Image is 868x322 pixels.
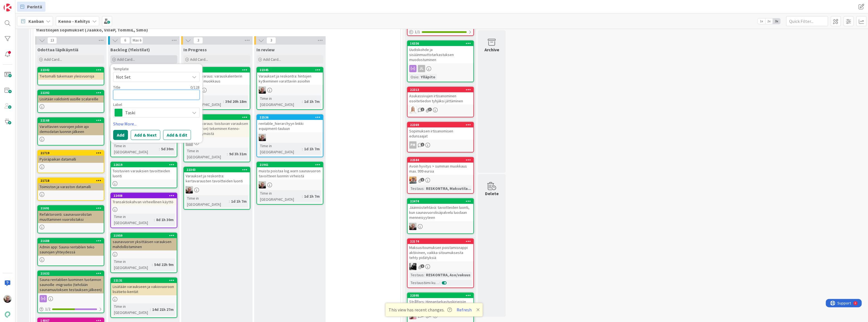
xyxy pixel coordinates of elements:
img: SL [409,106,416,113]
div: 22292Lisätään validointi uusille scalareille [38,90,104,103]
div: 21632Sauna rentablien luominen tuotannon saunoille -migraatio (tehdään saunamuutoksen testauksen ... [38,271,104,293]
div: JH [408,223,473,230]
div: 1d 1h 7m [303,146,321,152]
div: 22131 [113,279,177,282]
span: Add Card... [44,57,62,62]
div: JH [257,86,323,94]
div: 1/1 [408,28,473,35]
button: Add [113,130,128,140]
span: : [418,74,419,80]
span: Template [113,67,129,71]
div: 9d 3h 31m [228,151,248,157]
img: avatar [4,311,11,318]
span: : [302,98,303,105]
span: 1 [421,143,424,146]
div: Testaustiimi kurkkaa [409,280,440,286]
span: Support [12,1,25,8]
span: : [302,193,303,199]
a: 22474Jäännöstehtävä: tavoitteiden luonti, kun saunavuorolisäpalvelu luodaan menneisyyteenJH [407,198,474,234]
div: Asukassivujen irtisanominen osoitetiedon tyhjäksi jättäminen [408,92,473,105]
div: RESKONTRA, Maksutila... [425,185,472,192]
a: 22052Pesutupavaraus: toistuvan varauksen (vakiovuoron) tekeminen Kenno-käyttöliittymästäSRTime in... [183,114,250,162]
div: 21632 [40,272,104,275]
div: Time in [GEOGRAPHIC_DATA] [186,148,227,160]
span: Taski [125,109,187,117]
div: Time in [GEOGRAPHIC_DATA] [186,95,223,108]
img: JH [186,186,193,193]
div: 21961 [260,163,323,167]
a: 22369Sopimuksen irtisanomisen edunsaajatPM [407,122,474,152]
a: 22584Avoin hyvitys > summan muokkaus max. 999 euroaBNTestaus:RESKONTRA, Maksutila... [407,157,474,194]
div: 22345 [260,68,323,72]
span: 1 / 1 [415,29,420,35]
div: Toimiston ja varaston datamalli [38,183,104,190]
div: 22584 [410,158,473,162]
div: 22584 [408,158,473,163]
label: Title [113,85,120,90]
span: Add Card... [263,57,281,62]
div: 21959 [111,233,177,238]
div: rentable_hierarchyyn linkki equipment-tauluun [257,120,323,132]
img: JH [259,181,266,188]
div: 21719 [38,151,104,156]
div: Varaukset ja reskontra: kertavarausten tavoitteiden luonti [184,172,250,185]
div: Lisätään validointi uusille scalareille [38,95,104,103]
div: Time in [GEOGRAPHIC_DATA] [113,143,159,155]
div: 21688Admin app: Sauna rentablen teko saunojen yhteydessä [38,238,104,256]
div: Pesutupavaraus: varauskalenterin asetusten muokkaus [184,72,250,85]
div: 22619 [111,162,177,167]
div: 22292 [38,90,104,95]
div: Strålfors: Hinnantarkastuskirjeisiin asiakastunniste [408,298,473,310]
span: 1 [421,108,424,111]
div: 22345Varaukset ja reskontra: hintojen kytkeminen varattaviin asioihin [257,67,323,85]
span: Perintä [27,3,42,10]
div: 21688 [38,238,104,243]
div: PM [408,141,473,149]
div: 22369 [408,122,473,127]
div: 22369Sopimuksen irtisanomisen edunsaajat [408,122,473,140]
div: 22168Varattavien vuorojen jobin ajo demodatan luonnin jälkeen [38,118,104,135]
div: 21961muista poistaa log.warn saunavuoron tavoitteen luonnin virheistä [257,162,323,180]
a: 22343Varaukset ja reskontra: kertavarausten tavoitteiden luontiJHTime in [GEOGRAPHIC_DATA]:1d 1h 7m [183,167,250,210]
div: 22057Pesutupavaraus: varauskalenterin asetusten muokkaus [184,67,250,85]
div: 16336 [410,42,473,45]
span: 2x [765,18,773,24]
span: Kanban [28,18,44,25]
div: 22168 [38,118,104,123]
div: 22342 [38,67,104,72]
div: RESKONTRA, Aso/vakuus [425,272,472,278]
a: 22313Asukassivujen irtisanominen osoitetiedon tyhjäksi jättäminenSL [407,87,474,117]
div: 21691Refaktorointi: saunavuorolistan muuttaminen vuorolistaksi [38,206,104,223]
a: 22342Tietomalli tukemaan yleisvuoroja [37,67,104,85]
div: 16336 [408,41,473,46]
div: Testaus [409,185,424,192]
a: 21719Pyöräpaikan datamalli [37,150,104,173]
div: Time in [GEOGRAPHIC_DATA] [259,190,302,202]
div: 22052 [186,115,250,119]
div: 22369 [410,123,473,127]
div: 22536rentable_hierarchyyn linkki equipment-tauluun [257,115,323,132]
div: 0 / 128 [122,85,200,90]
div: 21691 [38,206,104,211]
span: 3x [773,18,780,24]
div: 22474 [408,199,473,204]
span: In review [256,47,275,52]
div: 1d 1h 7m [303,193,321,199]
div: 22313 [408,87,473,92]
span: Label [113,103,122,106]
a: 21961muista poistaa log.warn saunavuoron tavoitteen luonnin virheistäJHTime in [GEOGRAPHIC_DATA]:... [256,162,323,205]
div: Time in [GEOGRAPHIC_DATA] [113,258,152,271]
div: Lisätään varaukseen ja vakiovuoroon lisätieto-kentät [111,283,177,295]
div: 22168 [40,118,104,122]
div: Time in [GEOGRAPHIC_DATA] [113,303,150,316]
div: 22095 [408,293,473,298]
div: Avoin hyvitys > summan muokkaus max. 999 euroa [408,163,473,175]
span: Not Set [116,73,186,81]
div: muista poistaa log.warn saunavuoron tavoitteen luonnin virheistä [257,167,323,180]
div: 54d 22h 9m [153,262,175,268]
div: Sauna rentablien luominen tuotannon saunoille -migraatio (tehdään saunamuutoksen testauksen jälkeen) [38,276,104,293]
span: : [424,185,425,192]
div: 22343 [184,167,250,172]
span: 3 [428,108,432,111]
div: 8d 1h 30m [155,217,175,223]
